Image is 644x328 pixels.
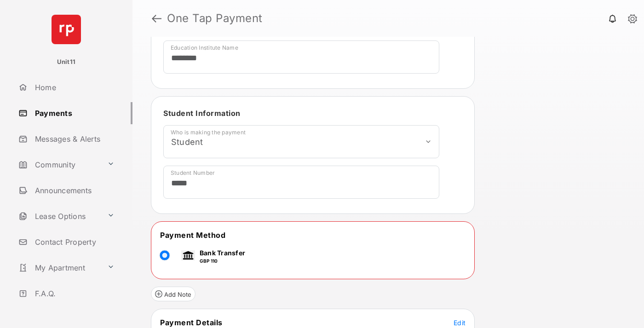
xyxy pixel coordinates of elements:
[15,231,132,253] a: Contact Property
[160,318,223,327] span: Payment Details
[181,250,195,260] img: bank.png
[167,13,263,24] strong: One Tap Payment
[15,257,103,279] a: My Apartment
[15,282,132,305] a: F.A.Q.
[151,287,195,301] button: Add Note
[200,258,245,265] p: GBP 110
[160,230,225,240] span: Payment Method
[200,248,245,258] p: Bank Transfer
[15,205,103,227] a: Lease Options
[163,109,241,118] span: Student Information
[454,318,466,327] button: Edit
[57,58,76,67] p: Unit11
[52,15,81,44] img: svg+xml;base64,PHN2ZyB4bWxucz0iaHR0cDovL3d3dy53My5vcmcvMjAwMC9zdmciIHdpZHRoPSI2NCIgaGVpZ2h0PSI2NC...
[15,154,103,176] a: Community
[15,128,132,150] a: Messages & Alerts
[15,102,132,124] a: Payments
[15,179,132,201] a: Announcements
[15,76,132,98] a: Home
[454,319,466,327] span: Edit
